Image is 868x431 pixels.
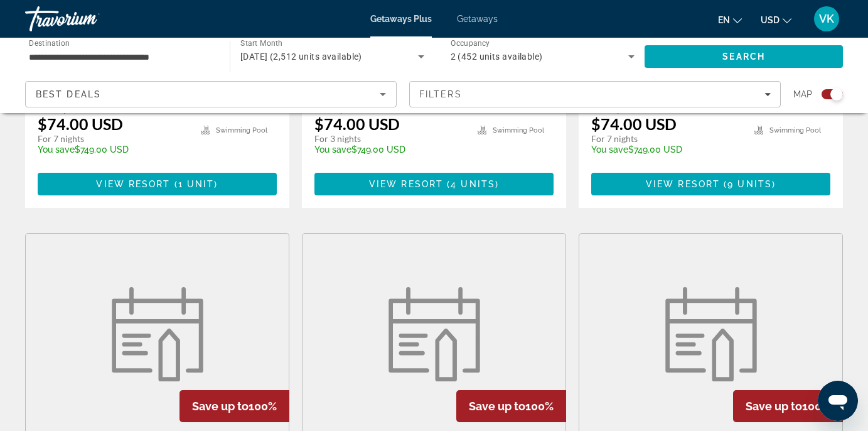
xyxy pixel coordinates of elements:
[761,15,780,25] span: USD
[370,14,432,24] a: Getaways Plus
[645,45,843,68] button: Search
[216,126,267,134] span: Swimming Pool
[722,52,765,62] span: Search
[591,173,830,195] button: View Resort(9 units)
[314,133,465,145] p: For 3 nights
[314,114,400,133] p: $74.00 USD
[451,39,490,48] span: Occupancy
[746,400,802,413] span: Save up to
[769,126,821,134] span: Swimming Pool
[240,52,362,62] span: [DATE] (2,512 units available)
[381,287,488,381] img: Grand Palms Resort
[29,50,213,65] input: Select destination
[646,179,720,189] span: View Resort
[38,114,123,133] p: $74.00 USD
[591,114,677,133] p: $74.00 USD
[451,52,543,62] span: 2 (452 units available)
[469,400,525,413] span: Save up to
[658,287,764,381] img: Legacy Vacation Club Orlando - Oaks
[240,39,282,48] span: Start Month
[733,390,843,422] div: 100%
[419,89,462,99] span: Filters
[457,14,498,24] a: Getaways
[456,390,566,422] div: 100%
[591,145,628,155] span: You save
[451,179,495,189] span: 4 units
[727,179,772,189] span: 9 units
[591,145,742,155] p: $749.00 USD
[793,85,812,103] span: Map
[29,38,70,47] span: Destination
[314,145,351,155] span: You save
[179,390,289,422] div: 100%
[38,173,277,195] button: View Resort(1 unit)
[178,179,215,189] span: 1 unit
[720,179,776,189] span: ( )
[36,87,386,102] mat-select: Sort by
[171,179,218,189] span: ( )
[819,13,834,25] span: VK
[314,173,554,195] button: View Resort(4 units)
[761,11,791,29] button: Change currency
[443,179,499,189] span: ( )
[314,145,465,155] p: $749.00 USD
[369,179,443,189] span: View Resort
[718,15,730,25] span: en
[38,133,188,145] p: For 7 nights
[38,145,188,155] p: $749.00 USD
[810,6,843,32] button: User Menu
[818,381,858,421] iframe: Кнопка запуска окна обмена сообщениями
[36,89,101,99] span: Best Deals
[96,179,170,189] span: View Resort
[38,145,75,155] span: You save
[493,126,544,134] span: Swimming Pool
[104,287,211,381] img: Sweetwater Lift Lodge Condominiums
[718,11,742,29] button: Change language
[591,133,742,145] p: For 7 nights
[192,400,249,413] span: Save up to
[25,3,151,35] a: Travorium
[409,81,781,107] button: Filters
